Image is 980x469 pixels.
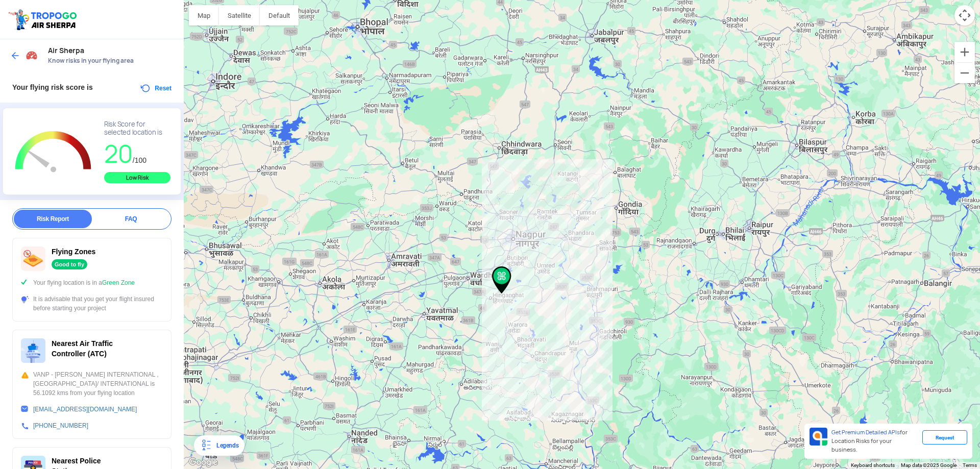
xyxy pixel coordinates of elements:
img: ic_tgdronemaps.svg [8,8,80,31]
div: Low Risk [104,172,170,183]
div: Good to fly [52,259,87,269]
img: Google [186,456,220,469]
img: Legends [200,439,212,452]
span: Air Sherpa [48,46,174,55]
div: FAQ [92,210,170,228]
button: Zoom out [954,63,975,83]
div: Legends [212,439,238,452]
img: ic_arrow_back_blue.svg [10,51,20,61]
span: Get Premium Detailed APIs [831,429,900,436]
button: Zoom in [954,42,975,62]
div: for Location Risks for your business. [827,428,922,455]
span: Nearest Air Traffic Controller (ATC) [52,339,113,358]
span: Map data ©2025 Google [901,462,957,468]
img: ic_atc.svg [21,338,45,363]
a: Open this area in Google Maps (opens a new window) [186,456,220,469]
button: Map camera controls [954,5,975,26]
span: Flying Zones [52,248,95,256]
img: ic_nofly.svg [21,246,45,271]
span: 20 [104,138,133,170]
div: VANP - [PERSON_NAME] INTERNATIONAL , [GEOGRAPHIC_DATA]/ INTERNATIONAL is 56.1092 kms from your fl... [21,370,163,398]
button: Show street map [189,5,219,26]
g: Chart [11,120,96,184]
button: Reset [139,82,171,94]
div: Risk Score for selected location is [104,120,170,137]
span: Your flying risk score is [12,83,93,91]
span: Green Zone [102,279,135,286]
div: Your flying location is in a [21,278,163,287]
button: Show satellite imagery [219,5,260,26]
button: Keyboard shortcuts [851,462,895,469]
div: It is advisable that you get your flight insured before starting your project [21,294,163,313]
a: Terms [963,462,977,468]
span: /100 [133,156,146,164]
span: Know risks in your flying area [48,57,174,65]
div: Request [922,430,967,445]
div: Risk Report [14,210,92,228]
img: Premium APIs [810,428,827,446]
a: [PHONE_NUMBER] [33,422,88,429]
img: Risk Scores [26,49,38,61]
a: [EMAIL_ADDRESS][DOMAIN_NAME] [33,406,137,413]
